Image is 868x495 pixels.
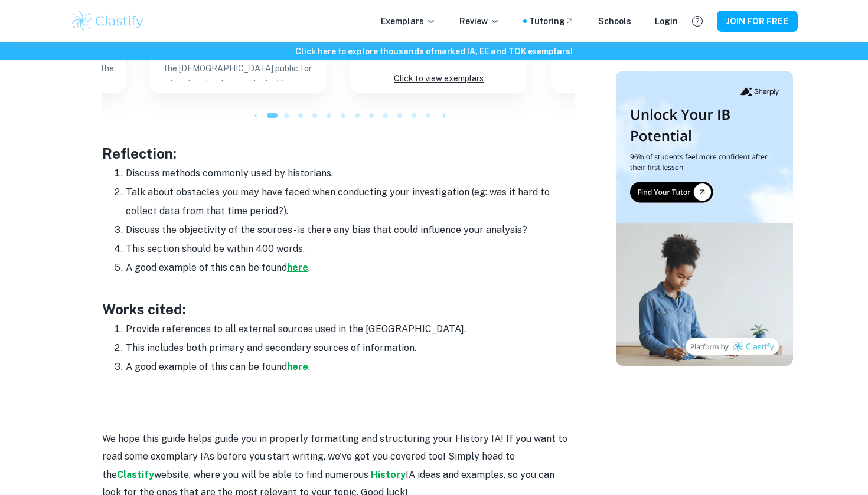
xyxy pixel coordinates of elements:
[126,358,575,376] li: A good example of this can be found .
[687,11,707,31] button: Help and Feedback
[126,164,575,183] li: Discuss methods commonly used by historians.
[529,15,575,28] a: Tutoring
[459,15,500,28] p: Review
[655,15,678,28] a: Login
[2,45,866,58] h6: Click here to explore thousands of marked IA, EE and TOK exemplars !
[717,11,798,32] button: JOIN FOR FREE
[102,299,575,320] h3: Works cited:
[287,262,308,273] a: here
[381,15,436,28] p: Exemplars
[126,258,575,277] li: A good example of this can be found .
[371,469,406,480] a: History
[126,339,575,358] li: This includes both primary and secondary sources of information.
[126,221,575,240] li: Discuss the objectivity of the sources - is there any bias that could influence your analysis?
[126,183,575,221] li: Talk about obstacles you may have faced when conducting your investigation (eg: was it hard to co...
[102,143,575,164] h3: Reflection:
[394,71,484,87] p: Click to view exemplars
[70,9,145,33] img: Clastify logo
[598,15,631,28] a: Schools
[287,361,308,372] a: here
[126,320,575,339] li: Provide references to all external sources used in the [GEOGRAPHIC_DATA].
[126,240,575,258] li: This section should be within 400 words.
[616,71,793,366] img: Thumbnail
[117,469,154,480] a: Clastify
